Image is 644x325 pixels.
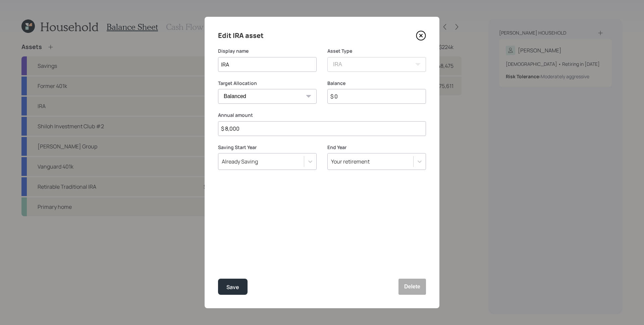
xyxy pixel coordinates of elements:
[222,158,258,165] div: Already Saving
[327,144,426,151] label: End Year
[218,279,248,295] button: Save
[218,144,317,151] label: Saving Start Year
[398,279,426,295] button: Delete
[218,30,264,41] h4: Edit IRA asset
[218,80,317,87] label: Target Allocation
[226,283,239,292] div: Save
[218,112,426,119] label: Annual amount
[331,158,370,165] div: Your retirement
[218,48,317,54] label: Display name
[327,80,426,87] label: Balance
[327,48,426,54] label: Asset Type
